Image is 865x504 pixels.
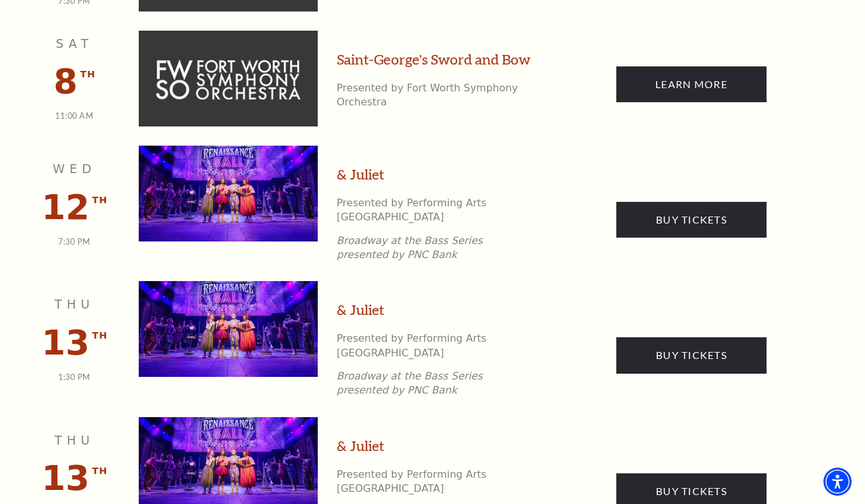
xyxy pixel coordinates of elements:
p: Presented by Performing Arts [GEOGRAPHIC_DATA] [337,468,535,496]
p: Presented by Performing Arts [GEOGRAPHIC_DATA] [337,332,535,360]
p: Thu [36,431,113,450]
p: Thu [36,295,113,314]
a: & Juliet [337,165,384,185]
span: 13 [42,458,90,498]
span: 7:30 PM [58,237,91,247]
a: Saint-George's Sword and Bow [337,50,531,70]
span: th [92,463,107,479]
p: Sat [36,34,113,53]
p: Broadway at the Bass Series presented by PNC Bank [337,234,535,263]
span: 11:00 AM [55,111,93,121]
span: th [92,192,107,208]
a: Buy Tickets [616,202,767,238]
span: 8 [54,61,78,102]
span: th [80,66,95,82]
img: Saint-George's Sword and Bow [139,31,318,126]
span: 1:30 PM [58,372,91,382]
a: Buy Tickets [616,337,767,373]
p: Wed [36,160,113,178]
a: & Juliet [337,436,384,456]
span: 12 [42,187,90,227]
span: th [92,328,107,344]
span: 13 [42,323,90,363]
img: & Juliet [139,146,318,241]
a: Presented by Fort Worth Symphony Orchestra Learn More [616,66,767,102]
p: Presented by Fort Worth Symphony Orchestra [337,81,535,110]
img: & Juliet [139,281,318,377]
p: Broadway at the Bass Series presented by PNC Bank [337,369,535,398]
div: Accessibility Menu [823,468,852,496]
p: Presented by Performing Arts [GEOGRAPHIC_DATA] [337,196,535,225]
a: & Juliet [337,300,384,320]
